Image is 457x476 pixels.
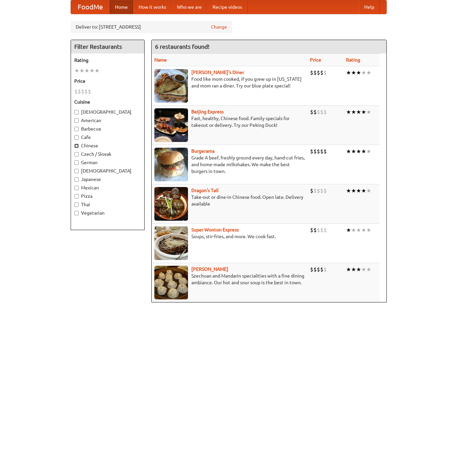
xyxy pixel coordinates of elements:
[351,266,356,273] li: ★
[154,115,305,129] p: Fast, healthy, Chinese food. Family specials for takeout or delivery. Try our Peking Duck!
[154,154,305,175] p: Grade A beef, freshly ground every day, hand-cut fries, and home-made milkshakes. We make the bes...
[310,266,313,273] li: $
[191,227,239,232] b: Super Wonton Express
[361,108,366,116] li: ★
[317,187,320,194] li: $
[74,118,79,123] input: American
[361,266,366,273] li: ★
[154,69,188,103] img: sallys.jpg
[74,169,79,173] input: [DEMOGRAPHIC_DATA]
[74,186,79,190] input: Mexican
[320,69,323,76] li: $
[323,69,327,76] li: $
[313,69,317,76] li: $
[351,69,356,76] li: ★
[191,109,224,114] a: Beijing Express
[317,108,320,116] li: $
[366,69,371,76] li: ★
[356,108,361,116] li: ★
[74,127,79,131] input: Barbecue
[74,99,141,105] h5: Cuisine
[191,266,228,272] a: [PERSON_NAME]
[74,211,79,215] input: Vegetarian
[74,159,141,166] label: German
[317,69,320,76] li: $
[310,226,313,234] li: $
[361,187,366,194] li: ★
[74,177,79,182] input: Japanese
[74,203,79,207] input: Thai
[346,57,360,63] a: Rating
[313,266,317,273] li: $
[346,148,351,155] li: ★
[359,0,380,14] a: Help
[361,226,366,234] li: ★
[366,226,371,234] li: ★
[74,134,141,141] label: Cafe
[154,266,188,299] img: shandong.jpg
[323,148,327,155] li: $
[191,188,219,193] a: Dragon's Tail
[78,88,81,95] li: $
[74,201,141,208] label: Thai
[81,88,84,95] li: $
[346,266,351,273] li: ★
[154,187,188,221] img: dragon.jpg
[366,148,371,155] li: ★
[84,88,88,95] li: $
[74,176,141,183] label: Japanese
[320,108,323,116] li: $
[74,88,78,95] li: $
[361,148,366,155] li: ★
[351,108,356,116] li: ★
[310,108,313,116] li: $
[79,67,84,74] li: ★
[313,226,317,234] li: $
[74,142,141,149] label: Chinese
[320,266,323,273] li: $
[313,187,317,194] li: $
[356,69,361,76] li: ★
[323,187,327,194] li: $
[71,0,110,14] a: FoodMe
[366,266,371,273] li: ★
[313,148,317,155] li: $
[74,168,141,174] label: [DEMOGRAPHIC_DATA]
[74,117,141,124] label: American
[74,78,141,84] h5: Price
[154,76,305,89] p: Food like mom cooked, if you grew up in [US_STATE] and mom ran a diner. Try our blue plate special!
[74,152,79,156] input: Czech / Slovak
[110,0,133,14] a: Home
[310,69,313,76] li: $
[154,194,305,207] p: Take-out or dine-in Chinese food. Open late. Delivery available
[155,43,210,50] ng-pluralize: 6 restaurants found!
[351,226,356,234] li: ★
[356,187,361,194] li: ★
[74,151,141,157] label: Czech / Slovak
[191,70,244,75] a: [PERSON_NAME]'s Diner
[366,187,371,194] li: ★
[351,148,356,155] li: ★
[191,148,215,154] a: Burgerama
[154,148,188,181] img: burgerama.jpg
[74,109,141,115] label: [DEMOGRAPHIC_DATA]
[310,148,313,155] li: $
[154,108,188,142] img: beijing.jpg
[313,108,317,116] li: $
[356,266,361,273] li: ★
[154,272,305,286] p: Szechuan and Mandarin specialities with a fine dining ambiance. Our hot and sour soup is the best...
[133,0,172,14] a: How it works
[323,226,327,234] li: $
[74,67,79,74] li: ★
[89,67,94,74] li: ★
[154,57,167,63] a: Name
[317,266,320,273] li: $
[74,184,141,191] label: Mexican
[356,226,361,234] li: ★
[346,108,351,116] li: ★
[320,187,323,194] li: $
